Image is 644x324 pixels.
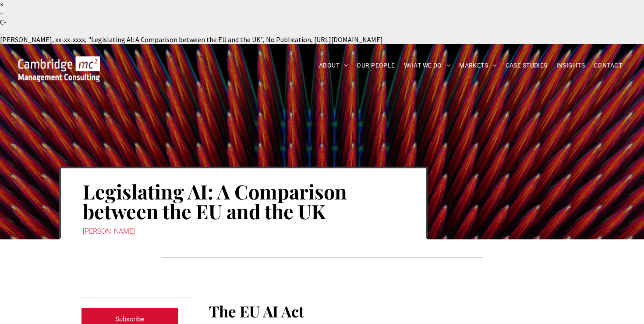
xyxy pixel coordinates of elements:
a: ABOUT [315,59,353,72]
a: WHAT WE DO [400,59,455,72]
a: INSIGHTS [552,59,589,72]
a: MARKETS [455,59,501,72]
a: CASE STUDIES [501,59,552,72]
a: OUR PEOPLE [352,59,399,72]
div: [PERSON_NAME] [83,225,404,238]
h1: Legislating AI: A Comparison between the EU and the UK [83,181,404,222]
a: Your Business Transformed | Cambridge Management Consulting [18,57,100,67]
img: Go to Homepage [18,56,100,82]
span: The EU AI Act [209,301,304,321]
a: CONTACT [589,59,626,72]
